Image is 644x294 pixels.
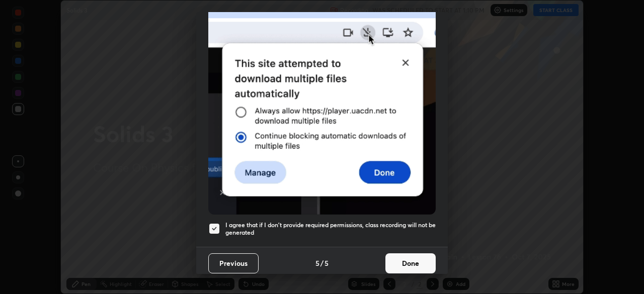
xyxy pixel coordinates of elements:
h4: / [320,258,324,268]
h4: 5 [325,258,329,268]
button: Previous [208,253,259,273]
h5: I agree that if I don't provide required permissions, class recording will not be generated [225,221,436,237]
h4: 5 [315,258,319,268]
button: Done [385,253,436,273]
